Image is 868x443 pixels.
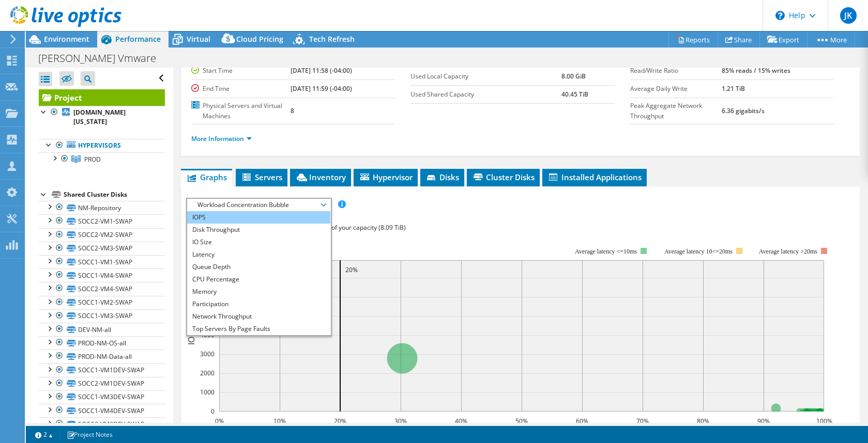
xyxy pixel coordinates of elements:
a: PROD-NM-Data-all [39,350,165,363]
svg: \n [775,11,785,20]
a: Project [39,89,165,106]
a: SOCC1-VM1-SWAP [39,255,165,268]
b: 40.45 TiB [561,90,588,99]
a: More [807,31,855,48]
span: Tech Refresh [309,34,355,44]
b: 8 [291,106,294,115]
a: SOCC1-VM2-SWAP [39,296,165,309]
a: SOCC2-VM1-SWAP [39,214,165,228]
span: Virtual [187,34,210,44]
a: More Information [191,134,252,143]
li: IO Size [187,236,330,248]
text: 90% [757,417,770,425]
text: 70% [636,417,649,425]
label: Used Shared Capacity [410,89,561,100]
a: Project Notes [59,428,120,441]
a: DEV-NM-all [39,323,165,336]
text: 60% [576,417,588,425]
a: PROD [39,152,165,166]
label: Physical Servers and Virtual Machines [191,101,291,121]
span: Disks [425,172,459,182]
span: Workload Concentration Bubble [192,199,325,211]
span: Hypervisor [359,172,413,182]
li: Queue Depth [187,261,330,273]
span: Servers [241,172,282,182]
label: Read/Write Ratio [630,66,722,76]
b: 1.21 TiB [722,84,745,93]
span: PROD [84,155,101,164]
span: Graphs [186,172,227,182]
text: 2000 [200,369,215,377]
li: Disk Throughput [187,224,330,236]
text: 30% [394,417,407,425]
text: 20% [345,265,358,274]
li: Participation [187,298,330,310]
li: Network Throughput [187,310,330,323]
b: 8.00 GiB [561,72,586,81]
label: Start Time [191,66,291,76]
a: PROD-NM-OS-all [39,336,165,350]
span: Inventory [295,172,346,182]
tspan: Average latency 10<=20ms [664,248,733,255]
span: JK [840,7,857,24]
span: 48% of IOPS falls on 20% of your capacity (8.09 TiB) [259,223,406,232]
text: 40% [455,417,467,425]
span: Environment [44,34,89,44]
li: Top Servers By Page Faults [187,323,330,335]
h1: [PERSON_NAME] Vmware [34,53,172,64]
a: SOCC2-VM2-SWAP [39,228,165,242]
text: 0% [215,417,224,425]
a: 2 [28,428,60,441]
li: Memory [187,286,330,298]
a: Export [759,31,808,48]
a: Reports [668,31,718,48]
span: Performance [115,34,161,44]
text: 20% [334,417,346,425]
text: 10% [273,417,286,425]
text: 1000 [200,388,215,397]
b: 6.36 gigabits/s [722,106,765,115]
a: Hypervisors [39,139,165,152]
a: SOCC2-VM4-SWAP [39,282,165,295]
a: SOCC1-VM4DEV-SWAP [39,404,165,417]
label: End Time [191,84,291,94]
label: Used Local Capacity [410,71,561,82]
a: [DOMAIN_NAME][US_STATE] [39,106,165,129]
text: Average latency >20ms [759,248,817,255]
text: 100% [816,417,832,425]
text: 3000 [200,350,215,358]
tspan: Average latency <=10ms [575,248,637,255]
a: SOCC1-VM4-SWAP [39,268,165,282]
div: Shared Cluster Disks [64,188,165,201]
span: Cluster Disks [472,172,535,182]
b: 85% reads / 15% writes [722,66,790,75]
a: SOCC2-VM2DEV-SWAP [39,417,165,431]
span: Installed Applications [547,172,642,182]
text: 80% [697,417,709,425]
a: SOCC2-VM3-SWAP [39,242,165,255]
li: Latency [187,248,330,261]
a: SOCC1-VM1DEV-SWAP [39,363,165,377]
b: [DATE] 11:58 (-04:00) [291,66,352,75]
li: IOPS [187,211,330,224]
b: [DATE] 11:59 (-04:00) [291,84,352,93]
b: [DOMAIN_NAME][US_STATE] [73,108,126,126]
a: SOCC1-VM3DEV-SWAP [39,390,165,404]
li: CPU Percentage [187,273,330,286]
label: Peak Aggregate Network Throughput [630,101,722,121]
span: Cloud Pricing [236,34,283,44]
a: Share [718,31,760,48]
text: 0 [211,407,215,416]
label: Average Daily Write [630,84,722,94]
text: IOPS [186,327,197,345]
a: SOCC1-VM3-SWAP [39,309,165,323]
a: SOCC2-VM1DEV-SWAP [39,377,165,390]
text: 50% [515,417,528,425]
a: NM-Repository [39,201,165,214]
